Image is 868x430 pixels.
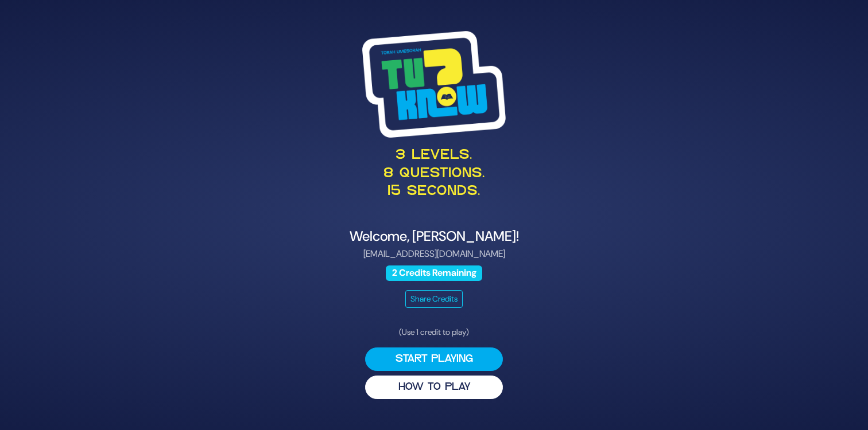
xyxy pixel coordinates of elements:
p: 3 levels. 8 questions. 15 seconds. [154,147,714,201]
button: Start Playing [365,347,503,371]
button: Share Credits [405,290,463,308]
button: HOW TO PLAY [365,376,503,399]
img: Tournament Logo [362,31,506,138]
span: 2 Credits Remaining [386,265,482,281]
p: (Use 1 credit to play) [365,326,503,338]
h4: Welcome, [PERSON_NAME]! [154,228,714,245]
p: [EMAIL_ADDRESS][DOMAIN_NAME] [154,247,714,261]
